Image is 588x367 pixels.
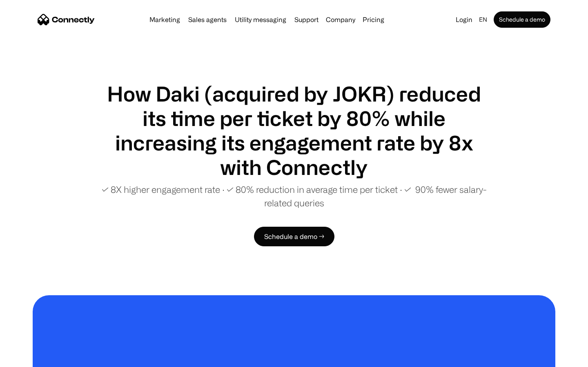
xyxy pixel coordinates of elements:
[359,16,388,23] a: Pricing
[185,16,230,23] a: Sales agents
[8,352,49,364] aside: Language selected: English
[98,183,490,210] p: ✓ 8X higher engagement rate ∙ ✓ 80% reduction in average time per ticket ∙ ✓ 90% fewer salary-rel...
[16,353,49,364] ul: Language list
[254,227,334,246] a: Schedule a demo →
[98,82,490,179] h1: How Daki (acquired by JOKR) reduced its time per ticket by 80% while increasing its engagement ra...
[291,16,322,23] a: Support
[232,16,290,23] a: Utility messaging
[476,14,492,25] div: en
[479,14,487,25] div: en
[494,11,550,28] a: Schedule a demo
[452,14,476,25] a: Login
[323,14,358,25] div: Company
[146,16,183,23] a: Marketing
[326,14,355,25] div: Company
[38,13,95,26] a: home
